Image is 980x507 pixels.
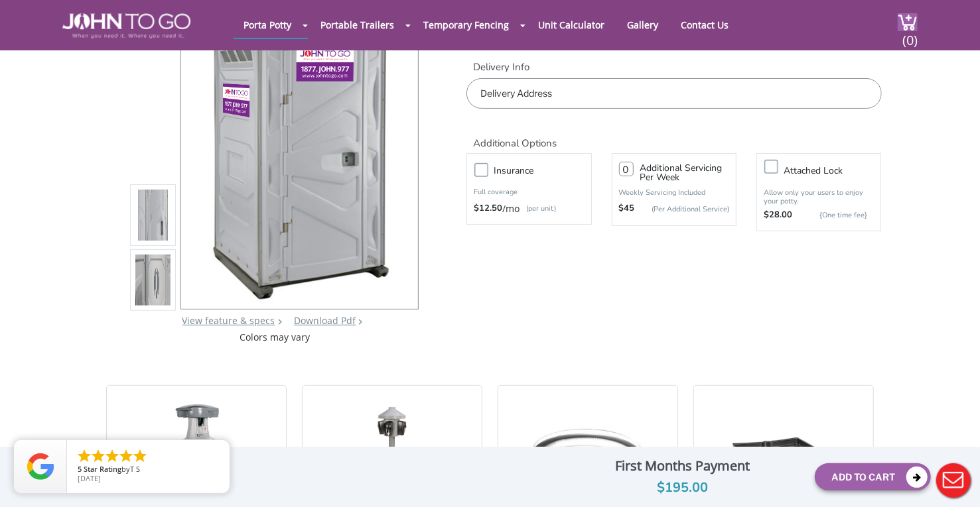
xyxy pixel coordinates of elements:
img: Product [135,126,171,438]
a: Gallery [617,12,668,38]
span: T S [130,464,140,474]
strong: $28.00 [764,209,792,222]
div: First Months Payment [560,455,805,477]
p: (Per Additional Service) [635,204,729,214]
p: Full coverage [474,186,584,199]
li:  [132,448,148,464]
p: Weekly Servicing Included [619,188,729,197]
img: right arrow icon [278,319,282,325]
span: 5 [78,464,82,474]
a: Contact Us [671,12,738,38]
input: Delivery Address [466,78,881,109]
span: by [78,465,219,475]
li:  [90,448,106,464]
img: JOHN to go [62,13,190,38]
a: View feature & specs [182,314,275,327]
img: cart a [898,13,918,31]
li:  [104,448,120,464]
div: Colors may vary [130,331,420,344]
a: Download Pdf [294,314,356,327]
li:  [118,448,134,464]
p: Allow only your users to enjoy your potty. [764,188,874,205]
p: {One time fee} [799,209,867,222]
h3: Insurance [494,162,597,179]
div: /mo [474,202,584,215]
strong: $45 [619,202,635,215]
img: Review Rating [27,453,54,480]
a: Unit Calculator [528,12,614,38]
span: (0) [902,21,918,49]
button: Live Chat [927,454,980,507]
label: Delivery Info [466,60,881,74]
li:  [76,448,92,464]
h3: Additional Servicing Per Week [640,164,729,182]
img: chevron.png [358,319,362,325]
strong: $12.50 [474,202,502,215]
h2: Additional Options [466,122,881,150]
a: Portable Trailers [311,12,404,38]
button: Add To Cart [815,463,931,490]
input: 0 [619,162,634,176]
a: Temporary Fencing [413,12,519,38]
h3: Attached lock [784,162,887,179]
a: Porta Potty [234,12,301,38]
p: (per unit) [520,202,556,215]
div: $195.00 [560,477,805,498]
span: [DATE] [78,473,101,483]
span: Star Rating [84,464,121,474]
img: Product [135,61,171,373]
